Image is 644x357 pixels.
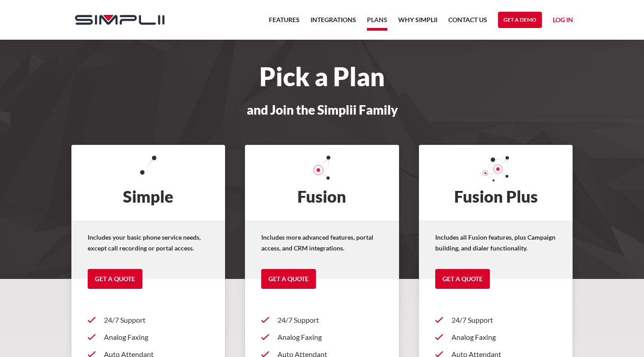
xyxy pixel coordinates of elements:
a: 24/7 Support [261,311,383,329]
h1: Pick a Plan [66,67,578,87]
a: Plans [367,14,387,31]
a: Integrations [310,14,356,31]
strong: Includes more advanced features, portal access, and CRM integrations. [261,233,373,252]
a: Analog Faxing [261,329,383,346]
a: 24/7 Support [435,311,557,329]
p: Analog Faxing [277,332,383,343]
a: Get a Demo [498,12,542,28]
a: Why Simplii [398,14,437,31]
a: Get a Quote [88,269,142,289]
a: Analog Faxing [88,329,209,346]
h2: Simple [71,145,226,221]
h2: Fusion [245,145,399,221]
a: Get a Quote [261,269,316,289]
a: Analog Faxing [435,329,557,346]
p: 24/7 Support [451,315,557,325]
a: Contact US [448,14,487,31]
a: Get a Quote [435,269,490,289]
a: 24/7 Support [88,311,209,329]
p: 24/7 Support [104,315,209,325]
h3: and Join the Simplii Family [66,103,578,116]
p: Analog Faxing [451,332,557,343]
p: Analog Faxing [104,332,209,343]
p: 24/7 Support [277,315,383,325]
a: Log in [553,14,573,28]
strong: Includes all Fusion features, plus Campaign building, and dialer functionality. [435,233,555,252]
a: Features [269,14,300,31]
img: Simplii [75,15,165,25]
h2: Fusion Plus [419,145,573,221]
p: Includes your basic phone service needs, except call recording or portal access. [88,232,209,254]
